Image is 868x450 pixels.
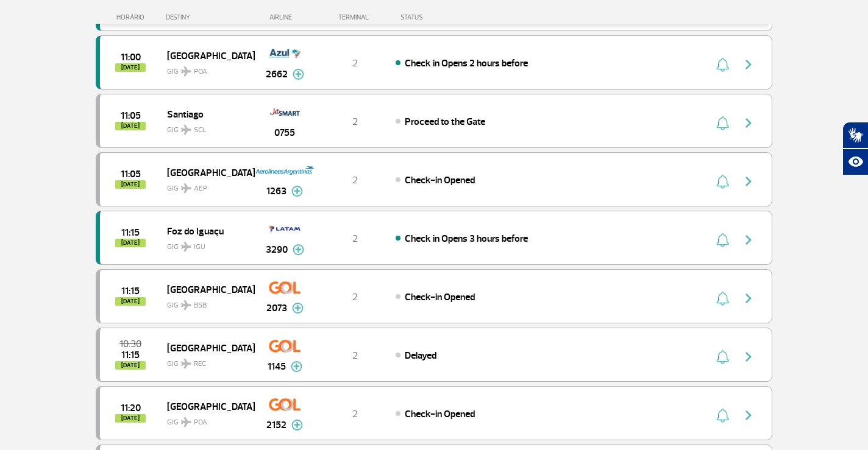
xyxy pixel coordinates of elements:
img: seta-direita-painel-voo.svg [741,116,756,130]
span: 2 [352,57,358,69]
span: 2 [352,350,358,362]
img: sino-painel-voo.svg [716,57,729,72]
span: 2025-09-25 11:15:00 [121,351,140,359]
span: 3290 [266,242,288,257]
img: seta-direita-painel-voo.svg [741,291,756,306]
span: Check-in Opened [405,291,475,303]
span: [GEOGRAPHIC_DATA] [167,281,245,297]
span: 1263 [266,184,286,199]
img: mais-info-painel-voo.svg [293,69,304,80]
span: 2152 [266,418,286,432]
img: destiny_airplane.svg [181,242,191,251]
span: [DATE] [115,297,146,306]
span: Foz do Iguaçu [167,223,245,239]
div: HORÁRIO [99,13,166,21]
span: REC [194,359,206,370]
span: [GEOGRAPHIC_DATA] [167,164,245,180]
button: Abrir recursos assistivos. [842,149,868,175]
span: Check-in Opened [405,174,475,186]
span: SCL [194,125,206,136]
span: 2025-09-25 11:05:00 [121,170,141,178]
span: 2025-09-25 10:30:00 [119,340,141,348]
span: [DATE] [115,122,146,130]
span: 2025-09-25 11:00:00 [121,53,141,62]
div: AIRLINE [254,13,315,21]
img: sino-painel-voo.svg [716,291,729,306]
img: destiny_airplane.svg [181,300,191,310]
span: 2 [352,174,358,186]
span: Check-in Opened [405,408,475,420]
img: mais-info-painel-voo.svg [291,186,303,197]
span: Santiago [167,106,245,122]
span: [GEOGRAPHIC_DATA] [167,47,245,63]
span: [DATE] [115,180,146,189]
span: POA [194,66,207,77]
span: 2 [352,291,358,303]
img: sino-painel-voo.svg [716,350,729,364]
img: destiny_airplane.svg [181,125,191,135]
span: [DATE] [115,239,146,247]
span: 2025-09-25 11:15:00 [121,228,140,237]
img: mais-info-painel-voo.svg [291,361,302,372]
span: [GEOGRAPHIC_DATA] [167,398,245,414]
img: mais-info-painel-voo.svg [291,420,303,431]
img: seta-direita-painel-voo.svg [741,174,756,189]
div: Plugin de acessibilidade da Hand Talk. [842,122,868,175]
span: GIG [167,60,245,77]
span: POA [194,417,207,428]
img: destiny_airplane.svg [181,359,191,368]
img: seta-direita-painel-voo.svg [741,57,756,72]
img: sino-painel-voo.svg [716,408,729,423]
span: GIG [167,235,245,253]
img: sino-painel-voo.svg [716,174,729,189]
span: GIG [167,294,245,311]
span: Delayed [405,350,436,362]
span: 1145 [268,359,286,374]
img: sino-painel-voo.svg [716,116,729,130]
img: mais-info-painel-voo.svg [292,303,304,314]
span: GIG [167,177,245,194]
span: Check in Opens 3 hours before [405,233,528,245]
img: destiny_airplane.svg [181,66,191,76]
span: 2025-09-25 11:20:00 [121,404,141,412]
img: mais-info-painel-voo.svg [293,244,304,255]
img: sino-painel-voo.svg [716,233,729,247]
span: 2 [352,116,358,128]
button: Abrir tradutor de língua de sinais. [842,122,868,149]
span: 2 [352,408,358,420]
div: TERMINAL [315,13,394,21]
span: BSB [194,300,207,311]
span: 2025-09-25 11:05:00 [121,111,141,120]
span: IGU [194,242,205,253]
div: DESTINY [166,13,255,21]
img: destiny_airplane.svg [181,183,191,193]
img: seta-direita-painel-voo.svg [741,233,756,247]
span: 0755 [274,125,295,140]
span: Proceed to the Gate [405,116,485,128]
span: 2025-09-25 11:15:00 [121,287,140,295]
span: AEP [194,183,207,194]
span: GIG [167,410,245,428]
div: STATUS [394,13,494,21]
span: Check in Opens 2 hours before [405,57,528,69]
span: [DATE] [115,414,146,423]
span: [DATE] [115,63,146,72]
span: [GEOGRAPHIC_DATA] [167,340,245,356]
span: [DATE] [115,361,146,370]
span: 2662 [266,67,288,82]
span: 2073 [266,301,287,315]
span: GIG [167,118,245,136]
img: seta-direita-painel-voo.svg [741,408,756,423]
span: 2 [352,233,358,245]
img: seta-direita-painel-voo.svg [741,350,756,364]
span: GIG [167,352,245,370]
img: destiny_airplane.svg [181,417,191,427]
